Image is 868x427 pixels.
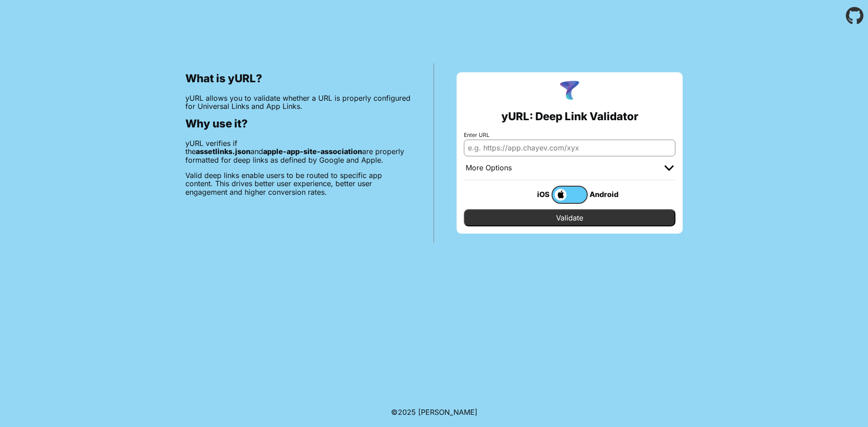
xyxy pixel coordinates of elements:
[515,188,552,200] div: iOS
[665,165,674,171] img: chevron
[185,171,411,196] p: Valid deep links enable users to be routed to specific app content. This drives better user exper...
[263,147,362,156] b: apple-app-site-association
[466,164,512,173] div: More Options
[185,72,411,85] h2: What is yURL?
[418,408,477,417] a: Michael Ibragimchayev's Personal Site
[398,408,416,417] span: 2025
[391,397,477,427] footer: ©
[196,147,250,156] b: assetlinks.json
[185,117,411,130] h2: Why use it?
[185,94,411,111] p: yURL allows you to validate whether a URL is properly configured for Universal Links and App Links.
[501,110,638,123] h2: yURL: Deep Link Validator
[464,140,675,156] input: e.g. https://app.chayev.com/xyx
[558,80,581,103] img: yURL Logo
[464,132,675,138] label: Enter URL
[185,139,411,164] p: yURL verifies if the and are properly formatted for deep links as defined by Google and Apple.
[588,188,624,200] div: Android
[464,209,675,226] input: Validate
